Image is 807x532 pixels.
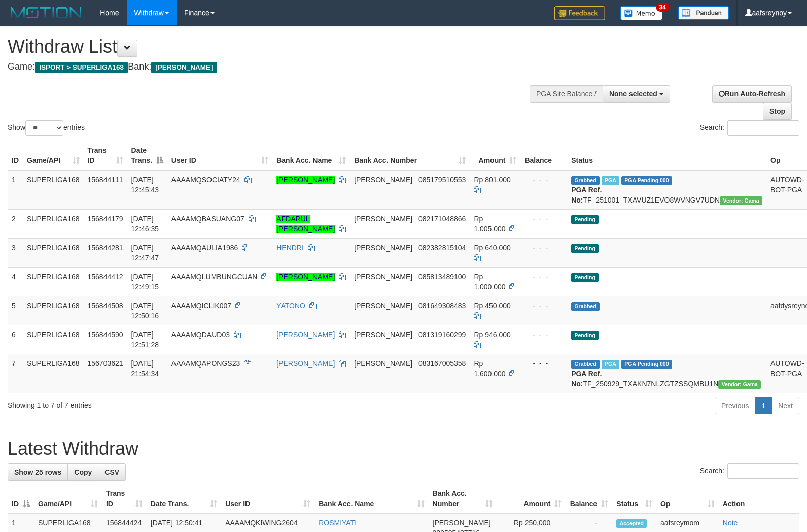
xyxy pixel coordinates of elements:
span: [PERSON_NAME] [433,519,491,527]
div: - - - [524,301,563,311]
span: Pending [571,273,599,282]
span: Vendor URL: https://trx31.1velocity.biz [720,196,762,205]
th: Amount: activate to sort column ascending [497,484,566,513]
th: Date Trans.: activate to sort column descending [127,141,167,170]
span: CSV [104,468,119,476]
span: Vendor URL: https://trx31.1velocity.biz [718,380,761,389]
span: [PERSON_NAME] [151,62,217,73]
th: User ID: activate to sort column ascending [167,141,272,170]
span: AAAAMQBASUANG07 [171,215,244,223]
div: - - - [524,175,563,185]
span: [PERSON_NAME] [354,330,412,339]
th: Bank Acc. Number: activate to sort column ascending [429,484,497,513]
a: ROSMIYATI [319,519,357,527]
span: AAAAMQDAUD03 [171,330,230,339]
div: - - - [524,358,563,369]
td: TF_251001_TXAVUZ1EVO8WVNGV7UDN [567,170,766,210]
span: 156844281 [88,244,123,252]
span: AAAAMQSOCIATY24 [171,176,240,184]
td: SUPERLIGA168 [23,209,84,238]
a: [PERSON_NAME] [276,359,335,368]
th: ID [8,141,23,170]
th: Status: activate to sort column ascending [612,484,656,513]
th: Game/API: activate to sort column ascending [34,484,102,513]
span: [PERSON_NAME] [354,359,412,368]
span: 34 [656,3,670,12]
div: Showing 1 to 7 of 7 entries [8,396,329,410]
img: Feedback.jpg [554,6,605,20]
label: Search: [700,120,799,136]
span: 156844111 [88,176,123,184]
span: Rp 640.000 [474,244,510,252]
td: SUPERLIGA168 [23,267,84,296]
span: [DATE] 21:54:34 [131,359,159,378]
a: Stop [763,103,792,120]
th: Bank Acc. Number: activate to sort column ascending [350,141,470,170]
img: panduan.png [678,6,729,20]
th: ID: activate to sort column descending [8,484,34,513]
td: TF_250929_TXAKN7NLZGTZSSQMBU1N [567,354,766,393]
span: Copy 085179510553 to clipboard [418,176,466,184]
span: Pending [571,244,599,253]
td: 6 [8,325,23,354]
div: - - - [524,272,563,282]
a: HENDRI [276,244,304,252]
span: None selected [609,90,657,98]
span: [DATE] 12:46:35 [131,215,159,233]
span: Rp 946.000 [474,330,510,339]
span: Copy 081649308483 to clipboard [418,302,466,310]
span: [DATE] 12:47:47 [131,244,159,262]
span: Copy 081319160299 to clipboard [418,330,466,339]
a: [PERSON_NAME] [276,273,335,281]
img: Button%20Memo.svg [620,6,663,20]
b: PGA Ref. No: [571,186,602,204]
td: SUPERLIGA168 [23,170,84,210]
h1: Withdraw List [8,37,528,57]
div: - - - [524,329,563,340]
td: 4 [8,267,23,296]
span: Rp 1.600.000 [474,359,505,378]
span: Pending [571,331,599,340]
th: Status [567,141,766,170]
span: [DATE] 12:51:28 [131,330,159,349]
span: Grabbed [571,360,600,369]
span: Copy [74,468,92,476]
a: Copy [67,463,98,481]
a: 1 [755,397,772,414]
span: Rp 801.000 [474,176,510,184]
td: 1 [8,170,23,210]
a: Previous [715,397,755,414]
span: [PERSON_NAME] [354,176,412,184]
th: Balance [520,141,567,170]
h4: Game: Bank: [8,62,528,72]
td: 3 [8,238,23,267]
span: [PERSON_NAME] [354,215,412,223]
span: [PERSON_NAME] [354,273,412,281]
span: AAAAMQAPONGS23 [171,359,240,368]
span: PGA Pending [621,360,672,369]
a: Note [723,519,738,527]
td: 7 [8,354,23,393]
span: AAAAMQICLIK007 [171,302,231,310]
span: 156844412 [88,273,123,281]
span: AAAAMQLUMBUNGCUAN [171,273,258,281]
th: Date Trans.: activate to sort column ascending [147,484,221,513]
img: MOTION_logo.png [8,5,85,20]
div: - - - [524,214,563,224]
th: Bank Acc. Name: activate to sort column ascending [314,484,428,513]
span: Rp 450.000 [474,302,510,310]
th: User ID: activate to sort column ascending [221,484,314,513]
span: 156844508 [88,302,123,310]
span: ISPORT > SUPERLIGA168 [35,62,128,73]
th: Balance: activate to sort column ascending [566,484,612,513]
span: Marked by aafheankoy [602,176,619,185]
th: Game/API: activate to sort column ascending [23,141,84,170]
span: Pending [571,215,599,224]
span: [DATE] 12:50:16 [131,302,159,320]
span: Copy 082171048866 to clipboard [418,215,466,223]
span: 156703621 [88,359,123,368]
input: Search: [727,463,799,479]
td: 2 [8,209,23,238]
a: Show 25 rows [8,463,68,481]
span: [DATE] 12:49:15 [131,273,159,291]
